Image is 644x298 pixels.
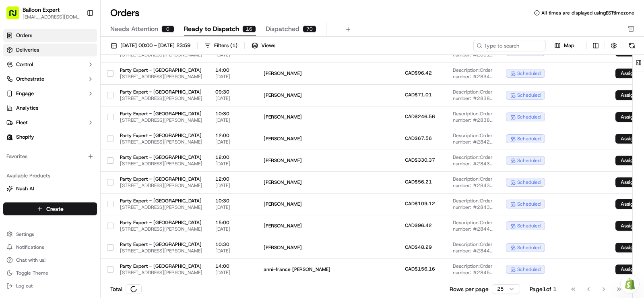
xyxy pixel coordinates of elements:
[3,116,97,129] button: Fleet
[16,133,34,141] span: Shopify
[264,266,342,273] span: anni-france [PERSON_NAME]
[110,6,140,19] h1: Orders
[3,229,97,240] button: Settings
[67,125,70,131] span: •
[120,67,202,73] span: Party Expert - [GEOGRAPHIC_DATA]
[266,24,299,34] span: Dispatched
[6,185,94,192] a: Nash AI
[215,182,251,189] span: [DATE]
[473,40,546,51] input: Type to search
[453,219,493,232] span: Description: Order number: #28445 for [PERSON_NAME]
[214,42,237,49] div: Filters
[68,159,74,166] div: 💻
[3,58,97,71] button: Control
[16,90,34,97] span: Engage
[215,219,251,226] span: 15:00
[36,77,132,85] div: Start new chat
[120,117,202,123] span: [STREET_ADDRESS][PERSON_NAME]
[530,285,557,293] div: Page 1 of 1
[3,131,97,144] a: Shopify
[264,179,342,185] span: [PERSON_NAME]
[71,125,88,131] span: [DATE]
[453,132,493,145] span: Description: Order number: #28424 for [PERSON_NAME]
[564,42,574,49] span: Map
[517,157,541,164] span: scheduled
[25,125,65,131] span: [PERSON_NAME]
[201,40,241,51] button: Filters(1)
[215,226,251,232] span: [DATE]
[120,52,202,58] span: [STREET_ADDRESS][PERSON_NAME]
[184,24,239,34] span: Ready to Dispatch
[215,52,251,58] span: [DATE]
[405,92,432,98] span: CAD$71.01
[120,263,202,269] span: Party Expert - [GEOGRAPHIC_DATA]
[264,92,342,98] span: [PERSON_NAME]
[215,110,251,117] span: 10:30
[215,132,251,139] span: 12:00
[242,25,256,33] div: 16
[215,241,251,248] span: 10:30
[107,40,194,51] button: [DATE] 00:00 - [DATE] 23:59
[215,73,251,80] span: [DATE]
[120,248,202,254] span: [STREET_ADDRESS][PERSON_NAME]
[303,25,316,33] div: 70
[261,42,275,49] span: Views
[3,87,97,100] button: Engage
[3,242,97,253] button: Notifications
[215,204,251,210] span: [DATE]
[16,104,38,112] span: Analytics
[16,46,39,54] span: Deliveries
[215,139,251,145] span: [DATE]
[120,110,202,117] span: Party Expert - [GEOGRAPHIC_DATA]
[23,6,60,14] span: Balloon Expert
[264,114,342,120] span: [PERSON_NAME]
[264,135,342,142] span: [PERSON_NAME]
[120,160,202,167] span: [STREET_ADDRESS][PERSON_NAME]
[405,200,435,207] span: CAD$109.12
[405,266,435,272] span: CAD$156.16
[120,226,202,232] span: [STREET_ADDRESS][PERSON_NAME]
[517,223,541,229] span: scheduled
[23,14,80,20] span: [EMAIL_ADDRESS][DOMAIN_NAME]
[450,285,489,293] p: Rows per page
[8,117,21,130] img: Brigitte Vinadas
[215,154,251,160] span: 12:00
[120,204,202,210] span: [STREET_ADDRESS][PERSON_NAME]
[264,244,342,251] span: [PERSON_NAME]
[264,70,342,77] span: [PERSON_NAME]
[626,40,638,51] button: Refresh
[517,244,541,251] span: scheduled
[453,67,493,80] span: Description: Order number: #28349 for [PERSON_NAME]
[3,150,97,163] div: Favorites
[16,119,28,126] span: Fleet
[125,103,147,113] button: See all
[549,41,580,50] button: Map
[17,77,31,92] img: 8016278978528_b943e370aa5ada12b00a_72.png
[215,160,251,167] span: [DATE]
[120,139,202,145] span: [STREET_ADDRESS][PERSON_NAME]
[517,92,541,98] span: scheduled
[16,158,62,167] span: Knowledge Base
[36,85,111,92] div: We're available if you need us!
[405,157,435,163] span: CAD$330.37
[65,155,132,170] a: 💻API Documentation
[120,154,202,160] span: Party Expert - [GEOGRAPHIC_DATA]
[80,178,97,184] span: Pylon
[16,32,32,39] span: Orders
[453,263,493,276] span: Description: Order number: #28454 for anni-france [PERSON_NAME]
[215,95,251,102] span: [DATE]
[215,198,251,204] span: 10:30
[120,241,202,248] span: Party Expert - [GEOGRAPHIC_DATA]
[120,198,202,204] span: Party Expert - [GEOGRAPHIC_DATA]
[21,52,145,60] input: Got a question? Start typing here...
[120,132,202,139] span: Party Expert - [GEOGRAPHIC_DATA]
[517,70,541,77] span: scheduled
[76,158,129,167] span: API Documentation
[120,42,190,49] span: [DATE] 00:00 - [DATE] 23:59
[3,267,97,279] button: Toggle Theme
[110,24,158,34] span: Needs Attention
[3,182,97,195] button: Nash AI
[453,154,493,167] span: Description: Order number: #28431 for [PERSON_NAME]
[541,10,634,16] span: All times are displayed using EST timezone
[453,89,493,102] span: Description: Order number: #28386 for [PERSON_NAME]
